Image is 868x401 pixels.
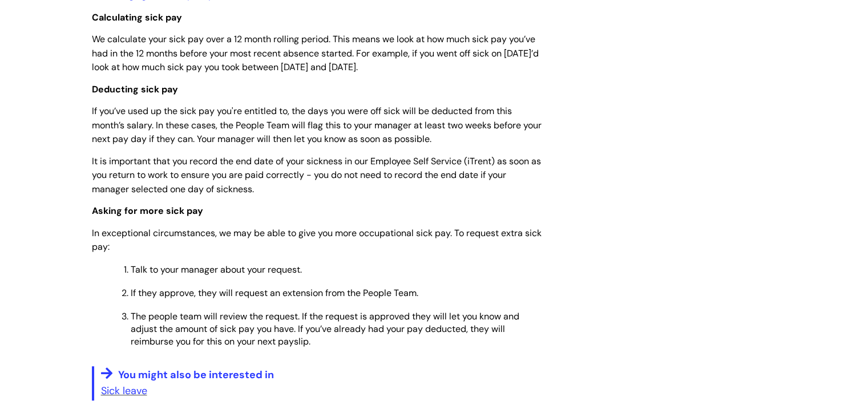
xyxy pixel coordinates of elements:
[131,287,418,299] span: If they approve, they will request an extension from the People Team.
[131,310,519,347] span: The people team will review the request. If the request is approved they will let you know and ad...
[92,33,539,74] span: We calculate your sick pay over a 12 month rolling period. This means we look at how much sick pa...
[92,155,541,196] span: It is important that you record the end date of your sickness in our Employee Self Service (iTren...
[92,205,203,217] span: Asking for more sick pay
[92,11,182,23] span: Calculating sick pay
[92,227,542,253] span: In exceptional circumstances, we may be able to give you more occupational sick pay. To request e...
[131,264,302,276] span: Talk to your manager about your request.
[92,105,542,145] span: If you’ve used up the sick pay you're entitled to, the days you were off sick will be deducted fr...
[101,384,147,398] a: Sick leave
[92,83,178,95] span: Deducting sick pay
[118,368,274,382] span: You might also be interested in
